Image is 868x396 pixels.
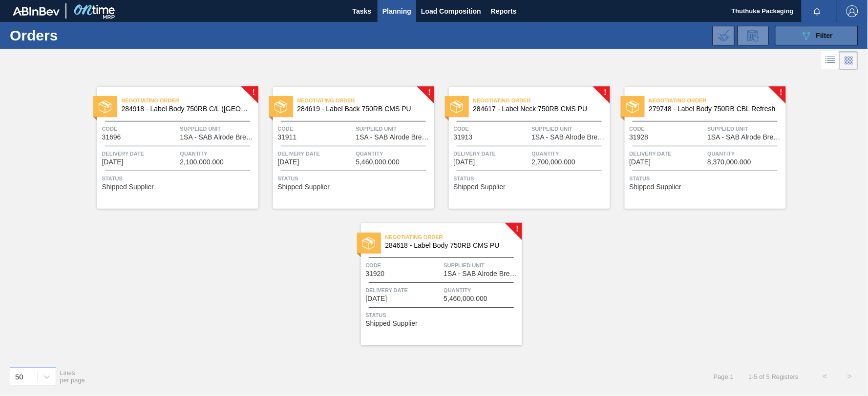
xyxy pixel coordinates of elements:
[180,158,224,166] span: 2,100,000.000
[278,149,354,158] span: Delivery Date
[278,183,330,191] span: Shipped Supplier
[10,30,154,41] h1: Orders
[15,373,23,381] div: 50
[356,158,400,166] span: 5,460,000.000
[366,260,442,270] span: Code
[454,183,506,191] span: Shipped Supplier
[630,124,705,134] span: Code
[122,96,258,105] span: Negotiating Order
[278,124,354,134] span: Code
[454,158,475,166] span: 09/21/2025
[708,134,783,141] span: 1SA - SAB Alrode Brewery
[362,237,375,250] img: status
[102,158,124,166] span: 09/14/2025
[626,100,639,113] img: status
[180,134,256,141] span: 1SA - SAB Alrode Brewery
[444,260,520,270] span: Supplied Unit
[775,26,858,45] button: Filter
[708,149,783,158] span: Quantity
[421,5,481,17] span: Load Composition
[366,285,442,295] span: Delivery Date
[630,183,682,191] span: Shipped Supplier
[102,174,256,183] span: Status
[610,87,786,209] a: !statusNegotiating Order279748 - Label Body 750RB CBL RefreshCode31928Supplied Unit1SA - SAB Alro...
[748,373,799,380] span: 1 - 5 of 5 Registers
[382,5,411,17] span: Planning
[102,134,121,141] span: 31696
[708,124,783,134] span: Supplied Unit
[351,5,373,17] span: Tasks
[366,295,387,302] span: 09/21/2025
[840,51,858,70] div: Card Vision
[180,149,256,158] span: Quantity
[713,26,735,45] div: Import Order Negotiation
[838,364,862,389] button: >
[473,96,610,105] span: Negotiating Order
[450,100,463,113] img: status
[532,124,608,134] span: Supplied Unit
[385,242,514,249] span: 284618 - Label Body 750RB CMS PU
[454,124,529,134] span: Code
[60,369,85,384] span: Lines per page
[813,364,838,389] button: <
[532,158,576,166] span: 2,700,000.000
[83,87,258,209] a: !statusNegotiating Order284918 - Label Body 750RB C/L ([GEOGRAPHIC_DATA])Code31696Supplied Unit1S...
[102,124,178,134] span: Code
[708,158,752,166] span: 8,370,000.000
[454,149,529,158] span: Delivery Date
[356,149,432,158] span: Quantity
[366,320,418,327] span: Shipped Supplier
[649,105,778,113] span: 279748 - Label Body 750RB CBL Refresh
[473,105,602,113] span: 284617 - Label Neck 750RB CMS PU
[180,124,256,134] span: Supplied Unit
[444,295,488,302] span: 5,460,000.000
[738,26,769,45] div: Order Review Request
[802,4,833,18] button: Notifications
[278,134,297,141] span: 31911
[366,310,520,320] span: Status
[532,134,608,141] span: 1SA - SAB Alrode Brewery
[13,7,60,16] img: TNhmsLtSVTkK8tSr43FrP2fwEKptu5GPRR3wAAAABJRU5ErkJggg==
[816,32,833,40] span: Filter
[630,158,651,166] span: 09/21/2025
[714,373,734,380] span: Page : 1
[366,270,385,277] span: 31920
[297,96,434,105] span: Negotiating Order
[491,5,517,17] span: Reports
[454,134,473,141] span: 31913
[278,174,432,183] span: Status
[99,100,111,113] img: status
[444,270,520,277] span: 1SA - SAB Alrode Brewery
[356,124,432,134] span: Supplied Unit
[630,134,649,141] span: 31928
[434,87,610,209] a: !statusNegotiating Order284617 - Label Neck 750RB CMS PUCode31913Supplied Unit1SA - SAB Alrode Br...
[346,223,522,345] a: !statusNegotiating Order284618 - Label Body 750RB CMS PUCode31920Supplied Unit1SA - SAB Alrode Br...
[444,285,520,295] span: Quantity
[532,149,608,158] span: Quantity
[297,105,426,113] span: 284619 - Label Back 750RB CMS PU
[847,5,858,17] img: Logout
[122,105,251,113] span: 284918 - Label Body 750RB C/L (Hogwarts)
[275,100,287,113] img: status
[385,232,522,242] span: Negotiating Order
[102,149,178,158] span: Delivery Date
[630,174,783,183] span: Status
[102,183,154,191] span: Shipped Supplier
[822,51,840,70] div: List Vision
[356,134,432,141] span: 1SA - SAB Alrode Brewery
[258,87,434,209] a: !statusNegotiating Order284619 - Label Back 750RB CMS PUCode31911Supplied Unit1SA - SAB Alrode Br...
[454,174,608,183] span: Status
[278,158,299,166] span: 09/20/2025
[649,96,786,105] span: Negotiating Order
[630,149,705,158] span: Delivery Date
